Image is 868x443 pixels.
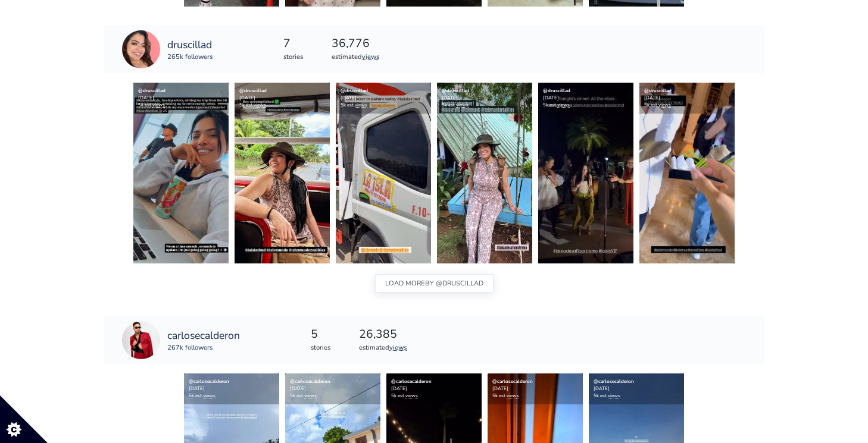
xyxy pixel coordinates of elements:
div: 26,385 [359,326,407,343]
div: [DATE] 5k est. [437,83,532,114]
div: 36,776 [332,35,379,52]
div: 267k followers [167,343,240,353]
a: views [203,392,216,399]
div: [DATE] 5k est. [639,83,735,114]
a: views [557,102,570,108]
div: 5 [311,326,330,343]
a: @druscillad [442,87,469,94]
a: @carlosecalderon [391,378,432,385]
a: views [355,102,367,108]
a: @druscillad [644,87,672,94]
img: 47052137.jpg [122,30,160,68]
a: views [152,102,165,108]
a: @druscillad [341,87,368,94]
a: views [254,102,266,108]
a: views [405,392,418,399]
a: views [304,392,317,399]
a: views [456,102,469,108]
a: @druscillad [138,87,166,94]
div: estimated [332,52,379,62]
a: views [608,392,620,399]
button: LOAD MOREBY @druscillad [375,274,494,293]
a: views [658,102,671,108]
div: [DATE] 5k est. [589,373,684,404]
div: 265k followers [167,52,213,62]
div: [DATE] 5k est. [538,83,633,114]
a: @druscillad [239,87,267,94]
img: 571770987.jpg [122,321,160,359]
span: BY @druscillad [425,276,483,291]
a: @carlosecalderon [492,378,533,385]
a: carlosecalderon [167,328,240,343]
div: stories [311,343,330,353]
a: views [507,392,519,399]
div: estimated [359,343,407,353]
div: 7 [283,35,303,52]
div: stories [283,52,303,62]
div: [DATE] 5k est. [488,373,583,404]
div: [DATE] 5k est. [386,373,482,404]
div: [DATE] 5k est. [285,373,380,404]
a: druscillad [167,37,213,52]
a: @carlosecalderon [290,378,330,385]
div: [DATE] 5k est. [336,83,431,114]
a: @carlosecalderon [594,378,634,385]
div: [DATE] 5k est. [235,83,330,114]
a: views [389,343,407,352]
a: @carlosecalderon [189,378,229,385]
a: views [362,52,379,61]
div: [DATE] 5k est. [184,373,279,404]
div: [DATE] 5k est. [133,83,229,114]
a: @druscillad [543,87,570,94]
